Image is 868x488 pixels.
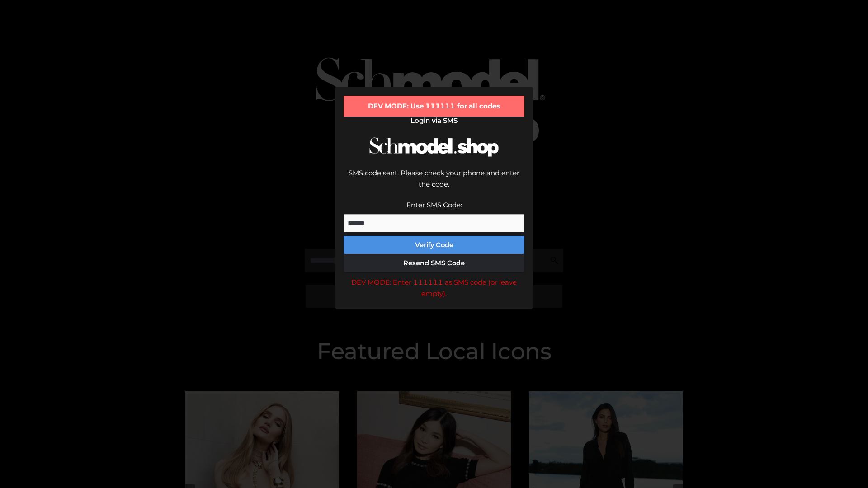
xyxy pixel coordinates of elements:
img: Schmodel Logo [366,129,502,165]
div: DEV MODE: Use 111111 for all codes [344,96,524,117]
button: Verify Code [344,236,524,254]
label: Enter SMS Code: [406,201,462,209]
h2: Login via SMS [344,117,524,125]
div: DEV MODE: Enter 111111 as SMS code (or leave empty). [344,277,524,300]
div: SMS code sent. Please check your phone and enter the code. [344,167,524,199]
button: Resend SMS Code [344,254,524,272]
